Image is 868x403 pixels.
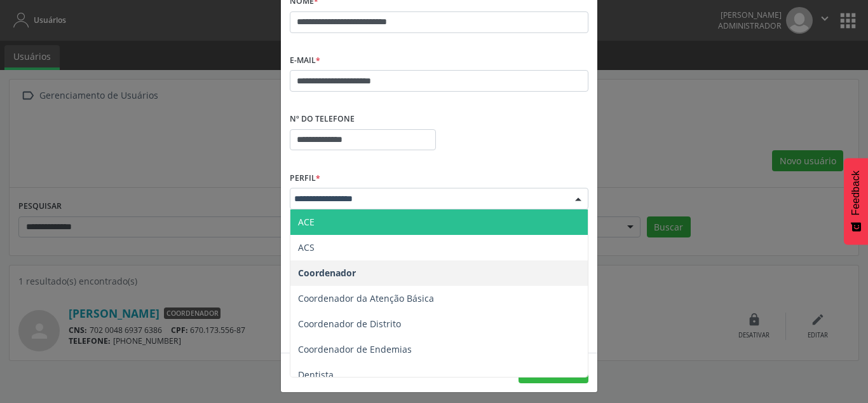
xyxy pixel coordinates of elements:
span: ACE [298,216,315,228]
span: Confirmar [532,367,574,379]
label: Nº do Telefone [290,110,355,129]
span: Feedback [850,171,862,215]
span: Dentista [298,369,334,381]
span: Coordenador da Atenção Básica [298,292,434,304]
span: ACS [298,241,315,253]
span: Coordenador de Endemias [298,343,412,355]
span: Coordenador [298,267,356,279]
label: E-mail [290,51,320,71]
label: Perfil [290,168,320,188]
span: Coordenador de Distrito [298,318,401,330]
button: Feedback - Mostrar pesquisa [844,158,868,244]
